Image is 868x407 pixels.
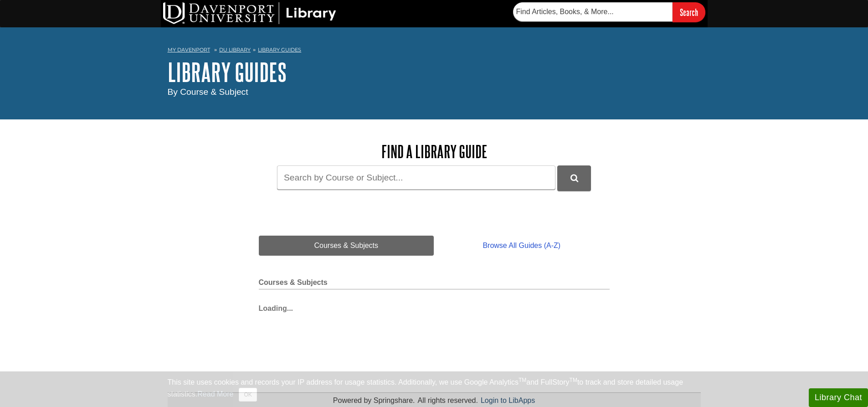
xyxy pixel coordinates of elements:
nav: breadcrumb [168,44,701,58]
a: Library Guides [258,46,301,53]
a: Browse All Guides (A-Z) [434,236,609,256]
button: Close [239,388,257,402]
a: Read More [197,390,233,398]
sup: TM [519,377,526,383]
sup: TM [570,377,577,383]
i: Search Library Guides [570,174,578,182]
h1: Library Guides [168,58,701,86]
div: By Course & Subject [168,86,701,99]
h2: Find a Library Guide [259,142,610,161]
form: Searches DU Library's articles, books, and more [513,2,705,22]
input: Search by Course or Subject... [277,165,555,190]
img: DU Library [163,2,336,24]
div: This site uses cookies and records your IP address for usage statistics. Additionally, we use Goo... [168,377,701,402]
input: Find Articles, Books, & More... [513,2,673,21]
h2: Courses & Subjects [259,278,610,289]
a: My Davenport [168,46,210,54]
div: Loading... [259,299,610,314]
a: DU Library [219,46,251,53]
button: Library Chat [809,388,868,407]
input: Search [673,2,705,22]
a: Courses & Subjects [259,236,434,256]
